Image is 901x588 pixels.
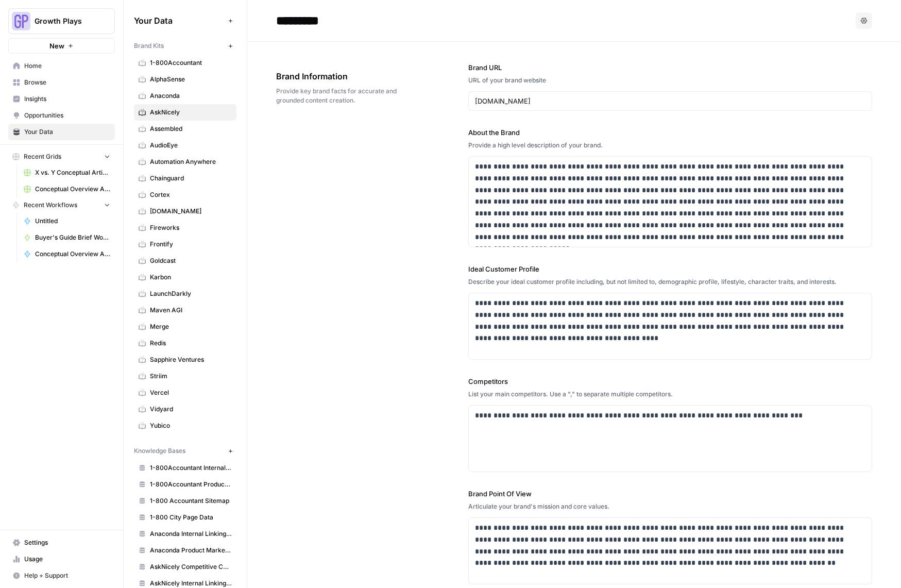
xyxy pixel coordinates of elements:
[134,446,185,456] span: Knowledge Bases
[134,542,236,559] a: Anaconda Product Marketing Wiki
[134,269,236,285] a: Karbon
[8,107,115,124] a: Opportunities
[24,78,110,87] span: Browse
[134,203,236,220] a: [DOMAIN_NAME]
[468,127,872,138] label: About the Brand
[150,141,232,150] span: AudioEye
[150,463,232,473] span: 1-800Accountant Internal Linking
[24,94,110,104] span: Insights
[475,96,865,106] input: www.sundaysoccer.com
[8,74,115,91] a: Browse
[150,405,232,414] span: Vidyard
[134,71,236,88] a: AlphaSense
[150,256,232,265] span: Goldcast
[35,168,110,177] span: X vs. Y Conceptual Articles
[8,8,115,34] button: Workspace: Growth Plays
[24,200,77,210] span: Recent Workflows
[276,87,411,105] span: Provide key brand facts for accurate and grounded content creation.
[24,111,110,120] span: Opportunities
[134,154,236,170] a: Automation Anywhere
[150,273,232,282] span: Karbon
[150,207,232,216] span: [DOMAIN_NAME]
[134,121,236,137] a: Assembled
[468,376,872,387] label: Competitors
[150,223,232,232] span: Fireworks
[134,351,236,368] a: Sapphire Ventures
[8,38,115,54] button: New
[8,58,115,74] a: Home
[150,339,232,348] span: Redis
[468,489,872,499] label: Brand Point Of View
[24,555,110,564] span: Usage
[8,534,115,551] a: Settings
[150,513,232,522] span: 1-800 City Page Data
[150,372,232,381] span: Striim
[134,509,236,526] a: 1-800 City Page Data
[35,184,110,194] span: Conceptual Overview Article Grid
[134,137,236,154] a: AudioEye
[150,58,232,68] span: 1-800Accountant
[8,124,115,140] a: Your Data
[35,233,110,242] span: Buyer's Guide Brief Workflow
[150,91,232,100] span: Anaconda
[150,108,232,117] span: AskNicely
[468,62,872,73] label: Brand URL
[134,170,236,187] a: Chainguard
[35,249,110,259] span: Conceptual Overview Article Generator
[150,579,232,588] span: AskNicely Internal Linking KB
[134,285,236,302] a: LaunchDarkly
[8,551,115,567] a: Usage
[24,571,110,580] span: Help + Support
[134,460,236,476] a: 1-800Accountant Internal Linking
[8,197,115,213] button: Recent Workflows
[35,216,110,226] span: Untitled
[134,253,236,269] a: Goldcast
[134,236,236,253] a: Frontify
[134,335,236,351] a: Redis
[35,16,97,26] span: Growth Plays
[134,401,236,417] a: Vidyard
[150,157,232,166] span: Automation Anywhere
[150,322,232,331] span: Merge
[150,562,232,572] span: AskNicely Competitive Content Database
[150,529,232,539] span: Anaconda Internal Linking KB
[150,124,232,133] span: Assembled
[19,164,115,181] a: X vs. Y Conceptual Articles
[12,12,30,30] img: Growth Plays Logo
[468,76,872,85] div: URL of your brand website
[468,141,872,150] div: Provide a high level description of your brand.
[150,355,232,364] span: Sapphire Ventures
[134,104,236,121] a: AskNicely
[150,174,232,183] span: Chainguard
[8,149,115,164] button: Recent Grids
[8,91,115,107] a: Insights
[134,41,164,51] span: Brand Kits
[24,61,110,71] span: Home
[150,480,232,489] span: 1-800Accountant Product Marketing
[150,421,232,430] span: Yubico
[468,502,872,511] div: Articulate your brand's mission and core values.
[150,306,232,315] span: Maven AGI
[24,127,110,137] span: Your Data
[24,152,61,161] span: Recent Grids
[150,289,232,298] span: LaunchDarkly
[134,417,236,434] a: Yubico
[19,213,115,229] a: Untitled
[19,246,115,262] a: Conceptual Overview Article Generator
[134,526,236,542] a: Anaconda Internal Linking KB
[134,559,236,575] a: AskNicely Competitive Content Database
[134,384,236,401] a: Vercel
[49,41,64,51] span: New
[150,388,232,397] span: Vercel
[134,55,236,71] a: 1-800Accountant
[134,318,236,335] a: Merge
[134,88,236,104] a: Anaconda
[134,14,224,27] span: Your Data
[134,493,236,509] a: 1-800 Accountant Sitemap
[150,496,232,506] span: 1-800 Accountant Sitemap
[134,302,236,318] a: Maven AGI
[468,277,872,287] div: Describe your ideal customer profile including, but not limited to, demographic profile, lifestyl...
[19,229,115,246] a: Buyer's Guide Brief Workflow
[150,75,232,84] span: AlphaSense
[134,220,236,236] a: Fireworks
